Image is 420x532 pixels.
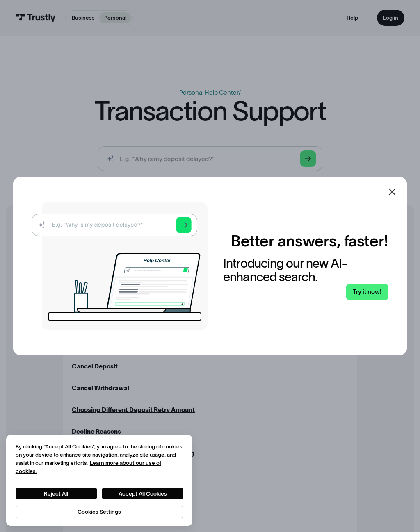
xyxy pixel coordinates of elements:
[8,520,49,529] aside: Language selected: English (United States)
[16,520,49,529] ul: Language list
[6,435,192,525] div: Cookie banner
[231,232,388,250] h2: Better answers, faster!
[223,257,388,284] div: Introducing our new AI-enhanced search.
[16,443,183,475] div: By clicking “Accept All Cookies”, you agree to the storing of cookies on your device to enhance s...
[16,506,183,518] button: Cookies Settings
[346,284,388,300] a: Try it now!
[16,460,161,474] a: More information about your privacy, opens in a new tab
[102,488,183,499] button: Accept All Cookies
[16,443,183,518] div: Privacy
[16,488,97,499] button: Reject All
